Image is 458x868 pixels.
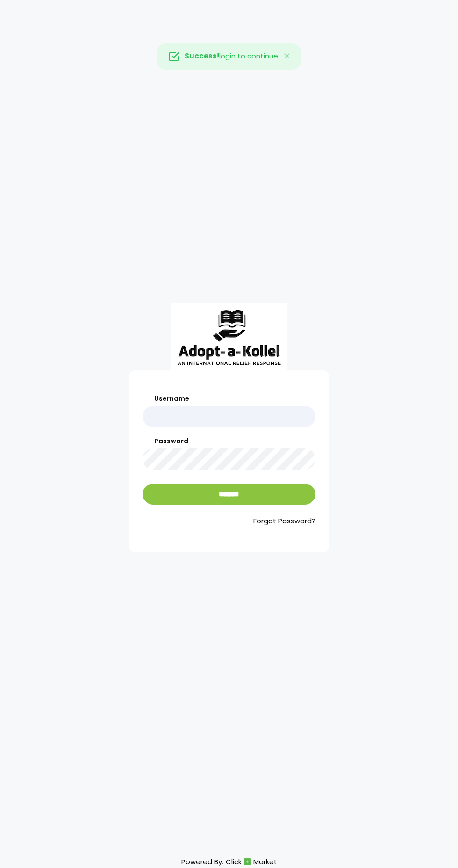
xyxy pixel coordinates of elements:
[143,394,315,404] label: Username
[143,436,315,446] label: Password
[181,855,277,868] p: Powered By:
[274,44,301,69] button: Close
[143,516,315,527] a: Forgot Password?
[244,858,251,865] img: cm_icon.png
[157,43,301,70] div: login to continue.
[171,303,287,370] img: aak_logo_sm.jpeg
[226,855,277,868] a: ClickMarket
[185,51,219,61] strong: Success!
